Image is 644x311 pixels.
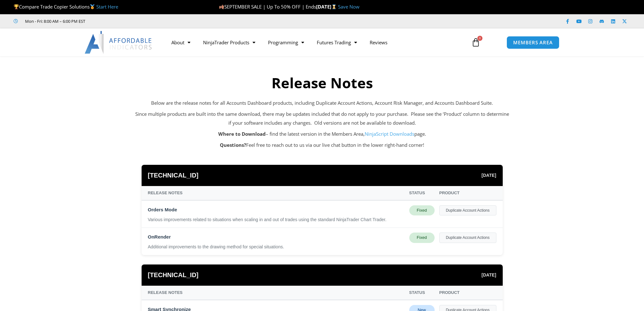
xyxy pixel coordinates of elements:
[148,289,405,296] div: Release Notes
[507,36,559,49] a: MEMBERS AREA
[439,205,496,215] div: Duplicate Account Actions
[409,289,435,296] div: Status
[90,4,95,9] img: 🥇
[165,35,197,50] a: About
[85,31,153,54] img: LogoAI | Affordable Indicators – NinjaTrader
[148,244,405,250] div: Additional improvements to the drawing method for special situations.
[219,4,224,9] img: 🍂
[310,35,363,50] a: Futures Trading
[94,18,189,24] iframe: Customer reviews powered by Trustpilot
[148,217,405,223] div: Various improvements related to situations when scaling in and out of trades using the standard N...
[477,36,482,41] span: 0
[23,17,85,25] span: Mon - Fri: 8:00 AM – 6:00 PM EST
[218,131,266,137] strong: Where to Download
[14,4,19,9] img: 🏆
[439,233,496,243] div: Duplicate Account Actions
[148,189,405,197] div: Release Notes
[165,35,464,50] nav: Menu
[316,3,338,10] strong: [DATE]
[197,35,262,50] a: NinjaTrader Products
[96,3,118,10] a: Start Here
[135,110,509,128] p: Since multiple products are built into the same download, there may be updates included that do n...
[148,205,405,214] div: Orders Mode
[481,171,496,179] span: [DATE]
[219,3,316,10] span: SEPTEMBER SALE | Up To 50% OFF | Ends
[439,189,496,197] div: Product
[365,131,414,137] a: NinjaScript Downloads
[338,3,360,10] a: Save Now
[148,170,199,181] span: [TECHNICAL_ID]
[363,35,394,50] a: Reviews
[513,40,553,45] span: MEMBERS AREA
[135,141,509,150] p: Feel free to reach out to us via our live chat button in the lower right-hand corner!
[14,3,118,10] span: Compare Trade Copier Solutions
[409,205,435,215] div: Fixed
[409,233,435,243] div: Fixed
[481,271,496,279] span: [DATE]
[148,233,405,241] div: OnRender
[220,142,246,148] strong: Questions?
[135,74,509,92] h2: Release Notes
[332,4,336,9] img: ⌛
[262,35,310,50] a: Programming
[439,289,496,296] div: Product
[135,130,509,139] p: – find the latest version in the Members Area, page.
[462,33,490,52] a: 0
[409,189,435,197] div: Status
[148,269,199,281] span: [TECHNICAL_ID]
[135,99,509,108] p: Below are the release notes for all Accounts Dashboard products, including Duplicate Account Acti...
